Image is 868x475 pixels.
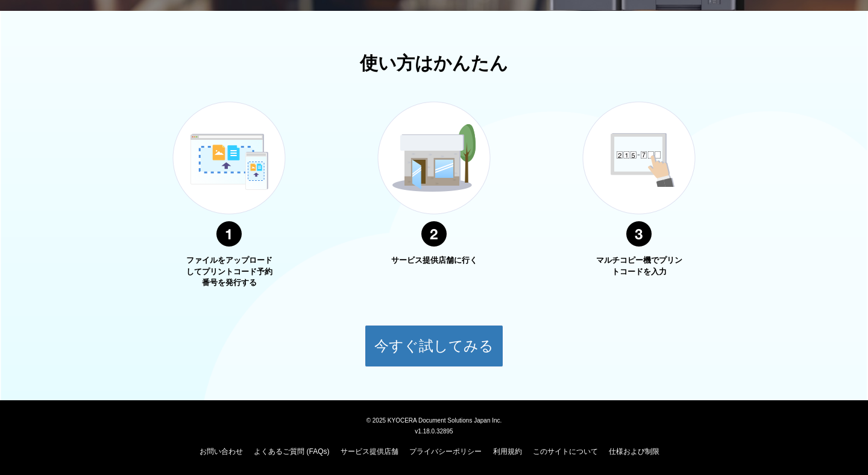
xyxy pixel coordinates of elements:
[389,255,479,266] p: サービス提供店舗に行く
[533,447,598,456] a: このサイトについて
[493,447,522,456] a: 利用規約
[184,255,274,289] p: ファイルをアップロードしてプリントコード予約番号を発行する
[365,325,503,367] button: 今すぐ試してみる
[409,447,482,456] a: プライバシーポリシー
[594,255,684,277] p: マルチコピー機でプリントコードを入力
[415,427,453,435] span: v1.18.0.32895
[254,447,329,456] a: よくあるご質問 (FAQs)
[341,447,398,456] a: サービス提供店舗
[609,447,659,456] a: 仕様および制限
[200,447,243,456] a: お問い合わせ
[366,416,502,424] span: © 2025 KYOCERA Document Solutions Japan Inc.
